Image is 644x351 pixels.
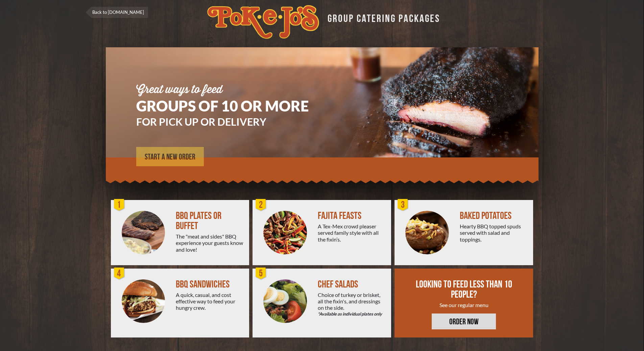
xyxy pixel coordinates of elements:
img: PEJ-Fajitas.png [263,211,307,254]
div: 2 [254,198,268,212]
div: BAKED POTATOES [460,211,528,221]
a: START A NEW ORDER [136,147,204,166]
div: Choice of turkey or brisket, all the fixin's, and dressings on the side. [318,292,386,318]
div: The "meat and sides" BBQ experience your guests know and love! [176,233,244,253]
div: 5 [254,267,268,280]
div: See our regular menu [415,302,514,308]
img: logo.svg [207,5,319,39]
img: Salad-Circle.png [263,279,307,323]
div: 1 [113,198,126,212]
div: 4 [113,267,126,280]
img: PEJ-BBQ-Buffet.png [122,211,165,254]
em: *Available as individual plates only [318,311,386,317]
h3: FOR PICK UP OR DELIVERY [136,117,329,127]
div: A Tex-Mex crowd pleaser served family style with all the fixin’s. [318,223,386,243]
div: BBQ SANDWICHES [176,279,244,290]
a: Back to [DOMAIN_NAME] [86,7,148,18]
div: BBQ PLATES OR BUFFET [176,211,244,231]
div: Great ways to feed [136,84,329,95]
span: START A NEW ORDER [145,153,195,161]
img: PEJ-Baked-Potato.png [405,211,449,254]
div: GROUP CATERING PACKAGES [323,10,440,24]
div: A quick, casual, and cost effective way to feed your hungry crew. [176,292,244,311]
img: PEJ-BBQ-Sandwich.png [122,279,165,323]
div: FAJITA FEASTS [318,211,386,221]
div: LOOKING TO FEED LESS THAN 10 PEOPLE? [415,279,514,300]
h1: GROUPS OF 10 OR MORE [136,99,329,113]
a: ORDER NOW [432,314,496,329]
div: Hearty BBQ topped spuds served with salad and toppings. [460,223,528,243]
div: 3 [396,198,410,212]
div: CHEF SALADS [318,279,386,290]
